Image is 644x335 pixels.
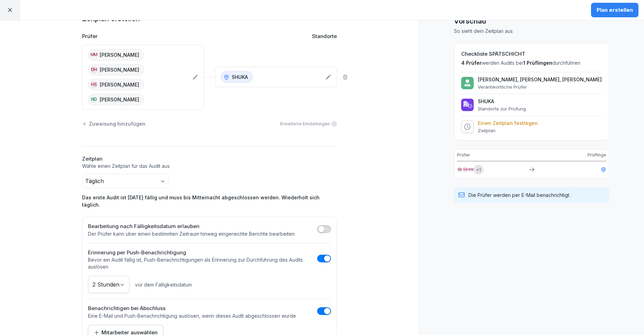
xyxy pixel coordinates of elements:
[463,167,468,172] div: HS
[90,81,98,88] div: HS
[88,305,296,313] h2: Benachrichtigen bei Abschluss
[100,51,139,58] p: [PERSON_NAME]
[468,191,570,199] p: Die Prüfer werden per E-Mail benachrichtigt.
[461,60,602,66] p: werden Audits bei durchführen
[82,155,337,163] h2: Zeitplan
[461,50,602,58] h2: Checkliste SPÄTSCHICHT
[523,60,552,66] span: 1 Prüflingen
[588,152,606,158] p: Prüflinge
[88,223,295,230] h2: Bearbeitung nach Fälligkeitsdatum erlauben
[478,120,538,126] p: Einen Zeitplan festlegen
[478,98,526,105] p: SHUKA
[88,313,296,319] p: Eine E-Mail und Push-Benachrichtigung auslösen, wenn dieses Audit abgeschlossen wurde
[90,51,98,58] div: MM
[88,249,314,257] h2: Erinnerung per Push-Benachrichtigung
[100,66,139,73] p: [PERSON_NAME]
[478,84,602,90] p: Verantwortliche Prüfer
[135,281,192,288] p: vor dem Fälligkeitsdatum
[82,33,98,40] p: Prüfer
[82,163,337,170] p: Wähle einen Zeitplan für das Audit aus
[88,230,295,237] p: Der Prüfer kann über einen bestimmten Zeitraum hinweg eingereichte Berichte bearbeiten
[457,167,463,172] div: DH
[90,96,98,103] div: ND
[100,96,139,103] p: [PERSON_NAME]
[90,66,98,73] div: DH
[82,194,337,208] p: Das erste Audit ist [DATE] fällig und muss bis Mitternacht abgeschlossen werden. Wiederholt sich ...
[312,33,337,40] p: Standorte
[478,128,538,133] p: Zeitplan
[280,121,337,127] div: Erweiterte Einstellungen
[82,120,145,127] div: Zuweisung hinzufügen
[478,76,602,83] p: [PERSON_NAME], [PERSON_NAME], [PERSON_NAME]
[457,152,470,158] p: Prüfer
[468,167,474,172] div: MM
[232,73,248,81] p: SHUKA
[461,60,482,66] span: 4 Prüfer
[454,16,609,26] h1: Vorschau
[454,28,609,35] p: So sieht dein Zeitplan aus
[100,81,139,88] p: [PERSON_NAME]
[88,256,314,270] p: Bevor ein Audit fällig ist, Push-Benachrichtigungen als Erinnerung zur Durchführung des Audits au...
[591,3,638,17] button: Plan erstellen
[597,6,633,14] div: Plan erstellen
[474,165,483,174] div: + 1
[478,106,526,111] p: Standorte zur Prüfung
